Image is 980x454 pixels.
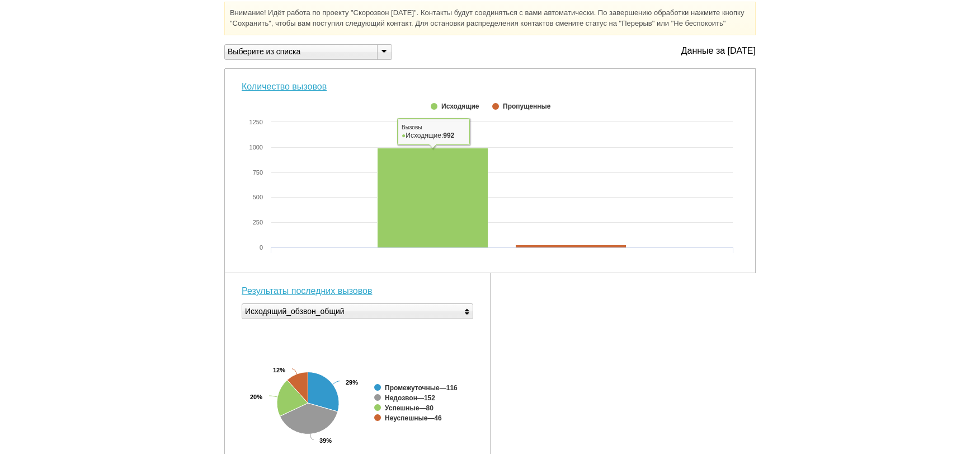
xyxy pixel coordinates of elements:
[440,384,446,392] tspan: —
[419,404,426,412] tspan: —
[242,286,372,296] a: Результаты последних вызовов
[441,102,479,110] span: Исходящие
[242,82,327,91] a: Количество вызовов
[426,404,434,412] tspan: 80
[249,119,263,125] tspan: 1250
[249,144,263,151] tspan: 1000
[385,414,428,422] tspan: Неуспешные
[424,394,435,402] tspan: 152
[385,394,417,402] tspan: Недозвон
[224,2,756,35] div: Внимание! Идёт работа по проекту "Скорозвон [DATE]". Контакты будут соединяться с вами автоматиче...
[253,219,263,226] tspan: 250
[250,394,262,400] tspan: 20%
[245,304,345,319] div: Исходящий_обзвон_общий
[273,367,285,373] tspan: 12%
[346,379,358,386] tspan: 29%
[503,102,550,110] span: Пропущенные
[253,169,263,176] tspan: 750
[681,44,756,58] div: Данные за [DATE]
[319,437,332,444] tspan: 39%
[225,46,368,58] div: Выберите из списка
[427,414,434,422] tspan: —
[385,384,440,392] tspan: Промежуточные
[385,404,420,412] tspan: Успешные
[446,384,458,392] tspan: 116
[260,244,263,251] tspan: 0
[434,414,442,422] tspan: 46
[253,194,263,200] tspan: 500
[417,394,424,402] tspan: —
